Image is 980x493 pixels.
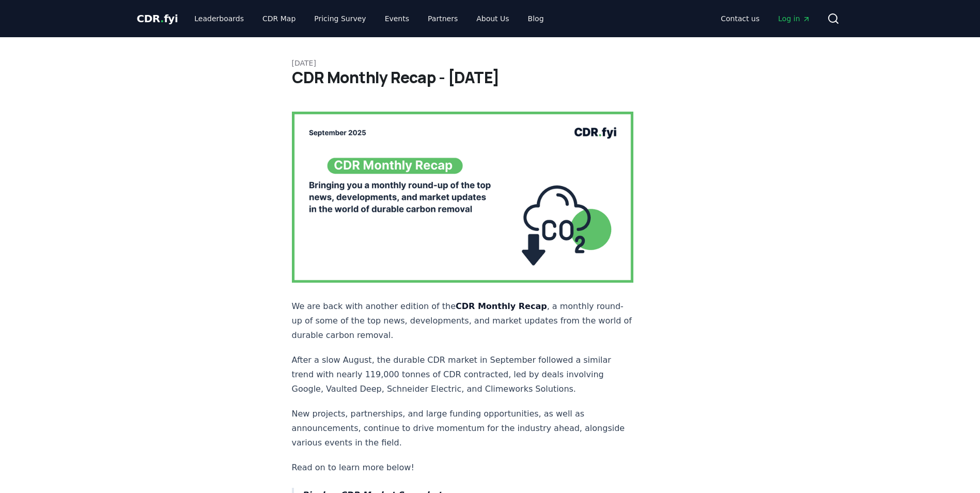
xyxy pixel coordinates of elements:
[468,9,517,28] a: About Us
[712,9,818,28] nav: Main
[377,9,417,28] a: Events
[186,9,552,28] nav: Main
[292,112,634,283] img: blog post image
[292,58,689,68] p: [DATE]
[137,12,178,25] span: CDR fyi
[186,9,252,28] a: Leaderboards
[137,11,178,26] a: CDR.fyi
[254,9,304,28] a: CDR Map
[712,9,768,28] a: Contact us
[292,299,634,343] p: We are back with another edition of the , a monthly round-up of some of the top news, development...
[770,9,818,28] a: Log in
[292,407,634,450] p: New projects, partnerships, and large funding opportunities, as well as announcements, continue t...
[292,460,634,475] p: Read on to learn more below!
[778,13,810,24] span: Log in
[419,9,466,28] a: Partners
[160,12,164,25] span: .
[292,68,689,87] h1: CDR Monthly Recap - [DATE]
[292,353,634,396] p: After a slow August, the durable CDR market in September followed a similar trend with nearly 119...
[456,301,547,311] strong: CDR Monthly Recap
[520,9,552,28] a: Blog
[306,9,374,28] a: Pricing Survey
